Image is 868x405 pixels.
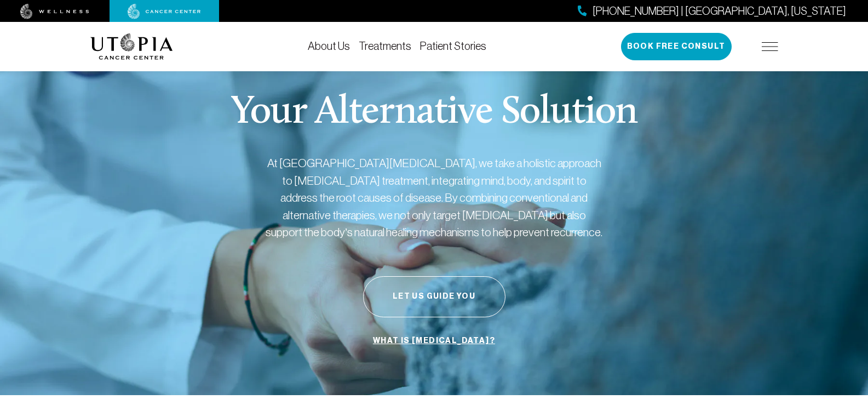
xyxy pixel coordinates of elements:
a: Patient Stories [420,40,486,52]
p: Your Alternative Solution [231,93,637,133]
button: Book Free Consult [621,33,732,60]
p: At [GEOGRAPHIC_DATA][MEDICAL_DATA], we take a holistic approach to [MEDICAL_DATA] treatment, inte... [265,155,604,241]
img: logo [90,33,173,60]
img: icon-hamburger [762,42,778,51]
a: Treatments [359,40,411,52]
a: [PHONE_NUMBER] | [GEOGRAPHIC_DATA], [US_STATE] [578,3,846,19]
a: About Us [308,40,350,52]
button: Let Us Guide You [363,276,505,317]
span: [PHONE_NUMBER] | [GEOGRAPHIC_DATA], [US_STATE] [593,3,846,19]
img: cancer center [128,4,201,19]
a: What is [MEDICAL_DATA]? [370,330,498,351]
img: wellness [20,4,89,19]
